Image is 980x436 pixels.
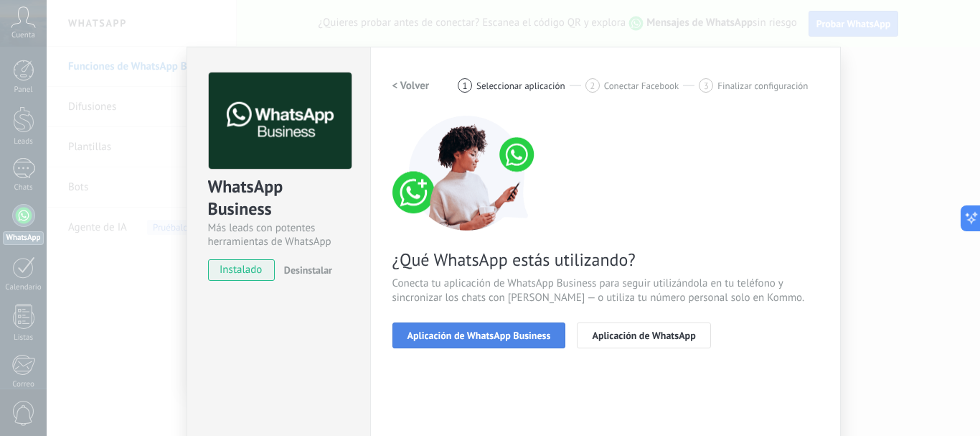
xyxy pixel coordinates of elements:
img: connect number [392,116,543,231]
span: 2 [590,80,595,92]
span: Conecta tu aplicación de WhatsApp Business para seguir utilizándola en tu teléfono y sincronizar ... [392,277,819,305]
div: WhatsApp Business [208,175,349,221]
span: Aplicación de WhatsApp [592,330,695,340]
span: Seleccionar aplicación [476,80,565,91]
img: logo_main.png [209,73,352,170]
button: Aplicación de WhatsApp [577,323,710,348]
span: Finalizar configuración [717,80,808,91]
span: Desinstalar [284,264,332,277]
h2: < Volver [392,79,430,93]
span: 1 [463,80,468,92]
div: Más leads con potentes herramientas de WhatsApp [208,221,349,249]
button: Aplicación de WhatsApp Business [392,323,566,348]
button: < Volver [392,73,430,98]
button: Desinstalar [278,259,332,281]
span: ¿Qué WhatsApp estás utilizando? [392,249,819,271]
span: Conectar Facebook [604,80,679,91]
span: instalado [209,259,274,281]
span: Aplicación de WhatsApp Business [407,330,551,340]
span: 3 [704,80,709,92]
